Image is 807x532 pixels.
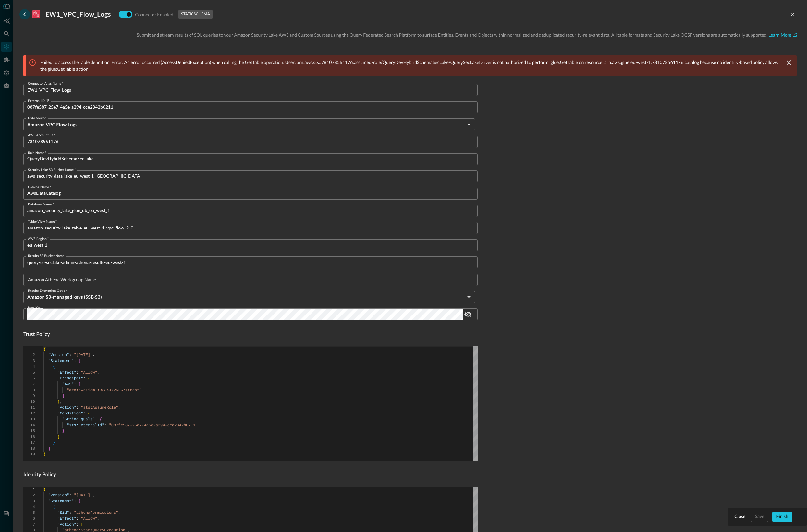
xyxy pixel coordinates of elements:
[97,370,100,375] span: ,
[92,353,95,357] span: ,
[88,376,90,381] span: {
[62,429,65,433] span: }
[28,202,54,207] label: Database Name
[23,405,35,411] div: 11
[69,353,71,357] span: :
[28,116,46,121] label: Data Source
[74,353,93,357] span: "[DATE]"
[62,382,74,387] span: "AWS"
[23,452,35,457] div: 19
[23,381,35,387] div: 7
[28,98,49,104] div: External ID
[81,516,97,521] span: "Allow"
[43,452,46,457] span: }
[23,487,35,492] div: 1
[27,121,465,128] h5: Amazon VPC Flow Logs
[67,388,141,392] span: "arn:aws:iam::923447252671:root"
[27,101,478,113] input: This field will be generated after saving the connection
[43,347,46,352] span: {
[23,440,35,446] div: 17
[104,423,106,427] span: :
[74,511,118,515] span: "athenaPermissions"
[48,353,69,357] span: "Version"
[43,487,46,492] span: {
[74,499,76,503] span: :
[57,370,76,375] span: "Effect"
[28,254,65,259] label: Results S3 Bucket Name
[48,499,74,503] span: "Statement"
[27,294,465,300] h5: Amazon S3-managed keys (SSE-S3)
[776,513,788,521] div: Finish
[32,10,40,18] svg: Amazon Security Lake
[23,387,35,393] div: 8
[57,411,83,416] span: "Condition"
[768,33,797,38] a: Learn More
[76,522,79,527] span: :
[74,382,76,387] span: :
[48,446,50,451] span: ]
[28,133,55,138] label: AWS Account ID
[135,11,173,18] p: Connector Enabled
[74,359,76,363] span: :
[23,352,35,358] div: 2
[23,331,478,339] h4: Trust Policy
[95,417,97,422] span: :
[57,516,76,521] span: "Effect"
[23,498,35,504] div: 3
[28,288,67,293] label: Results Encryption Option
[463,309,473,319] button: show password
[57,400,60,404] span: }
[69,493,71,498] span: :
[23,346,35,352] div: 1
[23,31,797,39] p: Submit and stream results of SQL queries to your Amazon Security Lake AWS and Custom Sources usin...
[57,522,76,527] span: "Action"
[69,511,71,515] span: :
[92,493,95,498] span: ,
[23,364,35,370] div: 4
[23,446,35,452] div: 18
[23,399,35,405] div: 10
[53,365,55,369] span: {
[79,499,81,503] span: [
[28,305,41,311] label: Kms Key
[88,411,90,416] span: {
[109,423,198,427] span: "087fe587-25e7-4a5e-a294-cce2342b0211"
[23,434,35,440] div: 16
[62,394,65,398] span: ]
[76,405,79,410] span: :
[97,516,100,521] span: ,
[100,417,102,422] span: {
[28,236,49,241] label: AWS Region
[57,511,69,515] span: "Sid"
[785,59,793,67] button: clear message banner
[83,376,85,381] span: :
[118,405,120,410] span: ,
[53,505,55,509] span: {
[79,382,81,387] span: [
[23,522,35,527] div: 7
[23,516,35,522] div: 6
[19,9,30,19] button: go back
[46,98,49,102] svg: External ID for cross-account role
[45,10,111,18] h3: EW1_VPC_Flow_Logs
[76,370,79,375] span: :
[40,59,785,72] p: Failed to access the table definition. Error: An error occurred (AccessDeniedException) when call...
[76,516,79,521] span: :
[734,513,745,521] div: Close
[48,493,69,498] span: "Version"
[23,393,35,399] div: 9
[181,11,210,17] p: static schema
[62,417,95,422] span: "StringEquals"
[23,428,35,434] div: 15
[81,370,97,375] span: "Allow"
[28,81,64,86] label: Connector Alias Name
[81,522,83,527] span: [
[57,435,60,439] span: }
[79,359,81,363] span: [
[48,359,74,363] span: "Statement"
[28,219,57,224] label: Table/View Name
[789,10,797,18] button: close-drawer
[28,150,46,155] label: Role Name
[23,510,35,516] div: 5
[23,358,35,364] div: 3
